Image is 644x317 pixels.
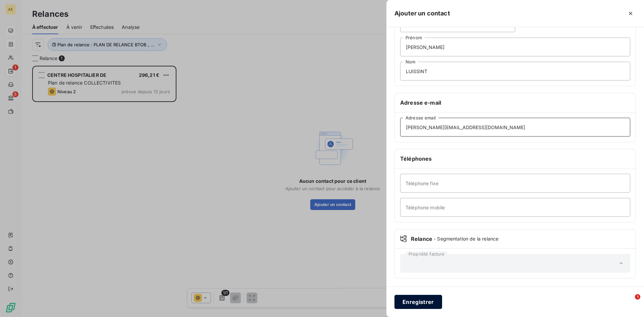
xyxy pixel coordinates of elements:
input: placeholder [400,38,630,56]
span: - Segmentation de la relance [434,235,498,242]
input: placeholder [400,174,630,193]
div: Relance [400,235,630,243]
input: placeholder [400,62,630,81]
h5: Ajouter un contact [394,9,450,18]
h6: Adresse e-mail [400,99,630,107]
button: Enregistrer [394,295,442,309]
iframe: Intercom live chat [621,294,637,310]
input: placeholder [400,198,630,217]
span: 1 [635,294,640,300]
h6: Téléphones [400,155,630,163]
input: placeholder [400,118,630,137]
